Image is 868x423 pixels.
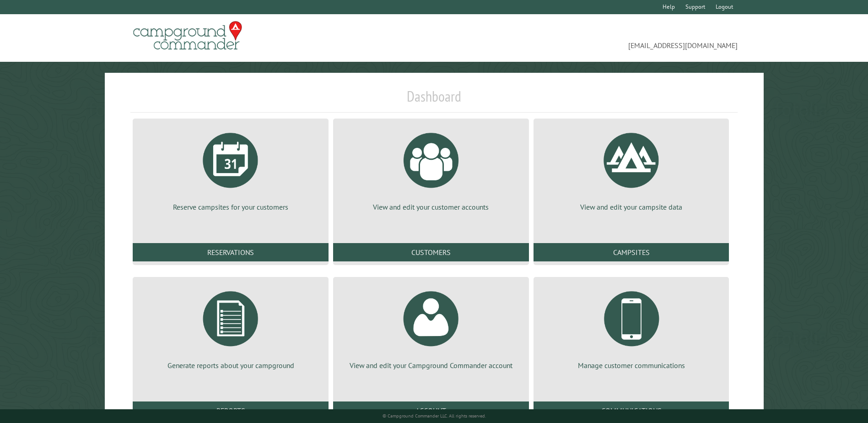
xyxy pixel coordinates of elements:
[434,25,738,51] span: [EMAIL_ADDRESS][DOMAIN_NAME]
[144,202,318,212] p: Reserve campsites for your customers
[144,360,318,370] p: Generate reports about your campground
[130,18,245,54] img: Campground Commander
[144,126,318,212] a: Reserve campsites for your customers
[545,202,718,212] p: View and edit your campsite data
[333,243,529,261] a: Customers
[133,401,329,420] a: Reports
[344,202,518,212] p: View and edit your customer accounts
[133,243,329,261] a: Reservations
[344,284,518,370] a: View and edit your Campground Commander account
[333,401,529,420] a: Account
[130,87,737,113] h1: Dashboard
[545,284,718,370] a: Manage customer communications
[545,126,718,212] a: View and edit your campsite data
[383,413,486,419] small: © Campground Commander LLC. All rights reserved.
[534,401,729,420] a: Communications
[344,360,518,370] p: View and edit your Campground Commander account
[534,243,729,261] a: Campsites
[545,360,718,370] p: Manage customer communications
[344,126,518,212] a: View and edit your customer accounts
[144,284,318,370] a: Generate reports about your campground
